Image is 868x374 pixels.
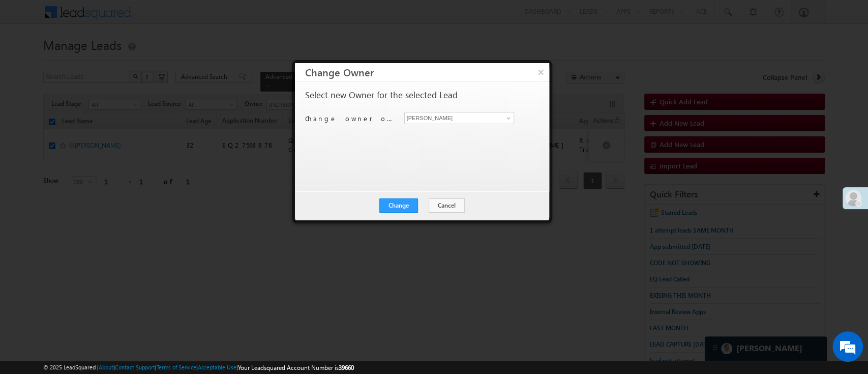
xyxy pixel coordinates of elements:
[533,63,549,81] button: ×
[305,91,458,100] p: Select new Owner for the selected Lead
[13,94,186,285] textarea: Type your message and click 'Submit'
[43,363,354,372] span: © 2025 LeadSquared | | | | |
[115,364,155,370] a: Contact Support
[17,53,43,67] img: d_60004797649_company_0_60004797649
[149,294,185,308] em: Submit
[429,198,465,213] button: Cancel
[167,5,191,30] div: Minimize live chat window
[404,112,515,124] input: Type to Search
[379,198,418,213] button: Change
[238,364,354,371] span: Your Leadsquared Account Number is
[198,364,236,370] a: Acceptable Use
[157,364,196,370] a: Terms of Service
[305,63,549,81] h3: Change Owner
[501,113,514,123] a: Show All Items
[53,53,171,67] div: Leave a message
[305,114,397,123] p: Change owner of 1 lead to
[339,364,354,371] span: 39660
[99,364,113,370] a: About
